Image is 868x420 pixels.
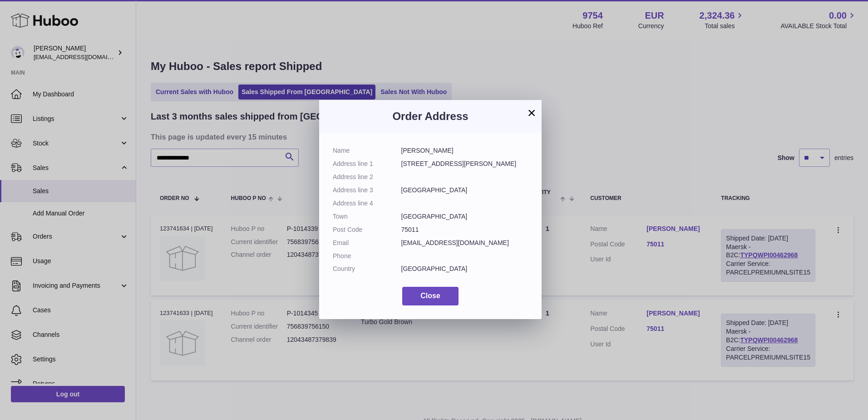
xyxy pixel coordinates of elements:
dt: Email [333,239,401,247]
dt: Country [333,265,401,273]
button: × [526,107,537,118]
dd: [GEOGRAPHIC_DATA] [401,265,528,273]
dt: Address line 1 [333,160,401,168]
dd: [EMAIL_ADDRESS][DOMAIN_NAME] [401,239,528,247]
dd: [GEOGRAPHIC_DATA] [401,186,528,195]
dt: Address line 2 [333,173,401,181]
dt: Phone [333,252,401,260]
dt: Post Code [333,225,401,234]
dt: Town [333,212,401,221]
dd: [STREET_ADDRESS][PERSON_NAME] [401,160,528,168]
h3: Order Address [333,109,528,124]
dd: [PERSON_NAME] [401,146,528,155]
dt: Address line 4 [333,199,401,208]
button: Close [402,287,459,305]
dd: 75011 [401,225,528,234]
dt: Name [333,146,401,155]
dt: Address line 3 [333,186,401,195]
span: Close [420,292,440,300]
dd: [GEOGRAPHIC_DATA] [401,212,528,221]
